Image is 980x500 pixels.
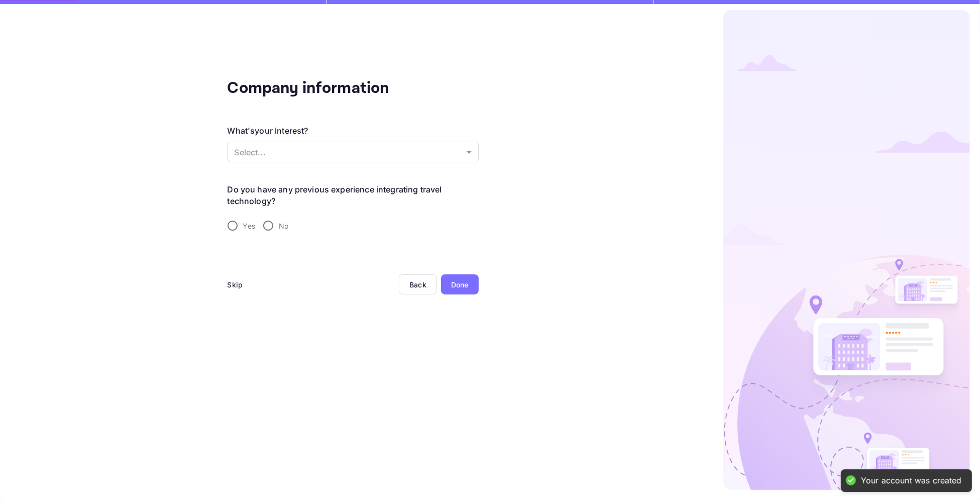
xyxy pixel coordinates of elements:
[409,280,426,289] div: Back
[228,125,308,137] div: What's your interest?
[279,221,288,231] span: No
[228,142,479,162] div: Without label
[723,10,970,490] img: logo
[451,279,469,290] div: Done
[228,279,243,290] div: Skip
[861,475,962,486] div: Your account was created
[235,146,463,158] p: Select...
[228,184,479,207] legend: Do you have any previous experience integrating travel technology?
[243,221,255,231] span: Yes
[228,215,479,236] div: travel-experience
[228,76,428,101] div: Company information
